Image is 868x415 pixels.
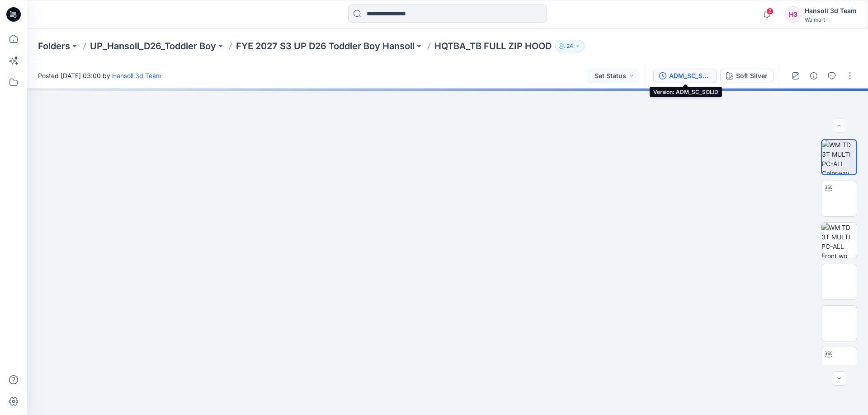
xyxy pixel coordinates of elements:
div: Hansoll 3d Team [805,5,857,16]
div: Walmart [805,16,857,23]
div: ADM_SC_SOLID [669,71,711,81]
p: 24 [566,41,573,51]
a: FYE 2027 S3 UP D26 Toddler Boy Hansoll [236,40,415,52]
a: UP_Hansoll_D26_Toddler Boy [90,40,216,52]
button: Soft Silver [720,69,774,83]
img: WM TD 3T MULTI PC-ALL Colorway wo Avatar [822,140,856,174]
img: WM TD 3T MULTI PC-ALL Front wo Avatar [821,223,857,258]
p: HQTBA_TB FULL ZIP HOOD [434,40,552,52]
button: ADM_SC_SOLID [653,69,717,83]
span: 2 [766,8,774,15]
a: Folders [38,40,70,52]
div: H3 [785,6,801,23]
span: Posted [DATE] 03:00 by [38,71,161,80]
div: Soft Silver [736,71,768,81]
img: eyJhbGciOiJIUzI1NiIsImtpZCI6IjAiLCJzbHQiOiJzZXMiLCJ0eXAiOiJKV1QifQ.eyJkYXRhIjp7InR5cGUiOiJzdG9yYW... [284,89,611,415]
a: Hansoll 3d Team [112,72,161,79]
img: WM TD 3T MULTI PC-ALL Turntable with Avatar [821,181,857,216]
button: Details [807,69,821,83]
img: WM TD 3T MULTI PC-ALL Colorway wo Avatar [821,306,857,341]
button: 24 [555,40,585,52]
